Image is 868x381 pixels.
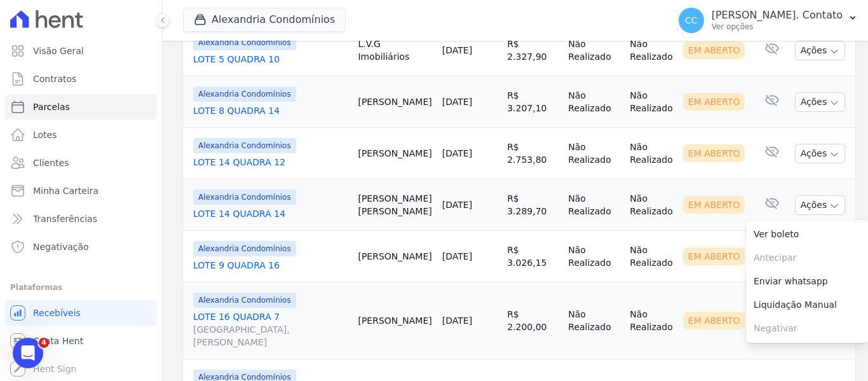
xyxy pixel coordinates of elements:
td: [PERSON_NAME] [353,231,437,282]
span: Alexandria Condomínios [193,241,296,256]
button: Ações [795,144,846,163]
div: Em Aberto [683,247,745,265]
a: Contratos [5,66,157,92]
button: CC [PERSON_NAME]. Contato Ver opções [668,3,868,38]
span: [GEOGRAPHIC_DATA], [PERSON_NAME] [193,323,348,349]
td: Não Realizado [563,282,625,359]
a: [DATE] [442,200,472,210]
td: R$ 3.026,15 [502,231,563,282]
span: Parcelas [33,100,70,113]
a: LOTE 9 QUADRA 16 [193,259,348,272]
span: Alexandria Condomínios [193,190,296,205]
button: Ações [795,41,846,60]
iframe: Intercom live chat [13,338,43,368]
a: [DATE] [442,148,472,158]
a: Negativação [5,234,157,260]
td: Não Realizado [625,25,677,76]
a: Liquidação Manual [746,293,868,317]
div: Em Aberto [683,93,745,111]
a: [DATE] [442,251,472,261]
td: R$ 2.327,90 [502,25,563,76]
span: Negativar [746,317,868,340]
a: LOTE 16 QUADRA 7[GEOGRAPHIC_DATA], [PERSON_NAME] [193,310,348,349]
a: Ver boleto [746,223,868,246]
a: Enviar whatsapp [746,270,868,293]
span: Recebíveis [33,307,81,319]
button: Alexandria Condomínios [183,8,346,32]
a: [DATE] [442,45,472,55]
td: Não Realizado [563,25,625,76]
button: Ações [795,195,846,215]
a: Conta Hent [5,328,157,354]
td: [PERSON_NAME] [353,76,437,128]
span: Lotes [33,128,57,141]
td: Não Realizado [563,76,625,128]
td: Não Realizado [563,179,625,231]
td: Não Realizado [563,128,625,179]
a: Parcelas [5,94,157,120]
span: Alexandria Condomínios [193,87,296,102]
a: Transferências [5,206,157,232]
span: Alexandria Condomínios [193,35,296,50]
td: Não Realizado [625,231,677,282]
td: Não Realizado [625,179,677,231]
td: L.V.G Imobiliários [353,25,437,76]
p: [PERSON_NAME]. Contato [712,9,843,22]
a: Minha Carteira [5,178,157,204]
div: Em Aberto [683,41,745,59]
td: Não Realizado [625,128,677,179]
div: Em Aberto [683,144,745,162]
td: Não Realizado [625,76,677,128]
span: 4 [39,338,49,348]
a: Recebíveis [5,300,157,326]
td: [PERSON_NAME] [353,282,437,359]
div: Plataformas [10,280,152,295]
td: R$ 2.200,00 [502,282,563,359]
td: R$ 2.753,80 [502,128,563,179]
a: LOTE 14 QUADRA 14 [193,207,348,220]
a: [DATE] [442,97,472,107]
td: Não Realizado [563,231,625,282]
span: Alexandria Condomínios [193,138,296,153]
button: Ações [795,92,846,112]
a: [DATE] [442,315,472,326]
span: Negativação [33,240,89,253]
p: Ver opções [712,22,843,32]
a: LOTE 5 QUADRA 10 [193,53,348,66]
span: Conta Hent [33,335,83,347]
span: Transferências [33,212,97,225]
span: Minha Carteira [33,184,98,197]
span: Clientes [33,156,69,169]
td: R$ 3.289,70 [502,179,563,231]
div: Em Aberto [683,312,745,329]
span: Alexandria Condomínios [193,293,296,308]
a: LOTE 14 QUADRA 12 [193,156,348,169]
a: Clientes [5,150,157,176]
td: [PERSON_NAME] [353,128,437,179]
a: Lotes [5,122,157,148]
td: [PERSON_NAME] [PERSON_NAME] [353,179,437,231]
a: Visão Geral [5,38,157,64]
span: Antecipar [746,246,868,270]
div: Em Aberto [683,196,745,214]
td: Não Realizado [625,282,677,359]
span: CC [685,16,698,25]
a: LOTE 8 QUADRA 14 [193,104,348,117]
span: Contratos [33,73,76,85]
td: R$ 3.207,10 [502,76,563,128]
span: Visão Geral [33,45,84,57]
